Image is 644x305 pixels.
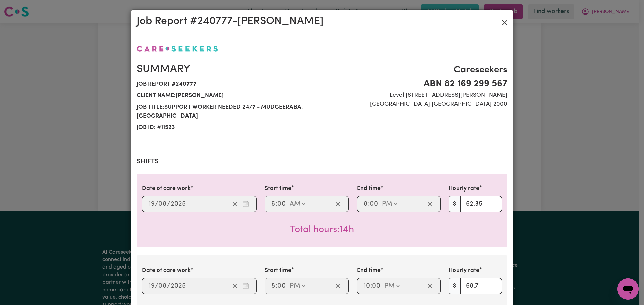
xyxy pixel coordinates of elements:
input: -- [370,199,379,209]
input: -- [148,199,155,209]
button: Clear date [230,281,240,291]
span: : [368,200,370,208]
iframe: Button to launch messaging window [617,278,639,300]
label: Start time [265,184,291,193]
span: / [167,200,170,208]
input: -- [159,199,167,209]
input: -- [372,281,381,291]
input: ---- [170,281,186,291]
button: Enter the date of care work [240,199,251,209]
span: 0 [372,283,376,289]
span: Careseekers [326,63,507,77]
span: ABN 82 169 299 567 [326,77,507,91]
span: 0 [277,201,281,207]
img: Careseekers logo [137,46,218,52]
span: 0 [158,201,162,207]
span: : [370,282,372,290]
button: Clear date [230,199,240,209]
label: Date of care work [142,266,191,275]
span: : [276,200,277,208]
input: -- [363,199,368,209]
input: -- [271,281,276,291]
input: -- [278,281,286,291]
label: End time [357,184,381,193]
span: Level [STREET_ADDRESS][PERSON_NAME] [326,91,507,100]
span: $ [449,196,461,212]
span: Client name: [PERSON_NAME] [137,90,318,101]
input: -- [148,281,155,291]
span: / [155,200,158,208]
span: / [155,282,158,290]
span: $ [449,278,461,294]
label: Start time [265,266,291,275]
input: -- [159,281,167,291]
span: [GEOGRAPHIC_DATA] [GEOGRAPHIC_DATA] 2000 [326,100,507,109]
span: : [276,282,277,290]
input: -- [271,199,276,209]
h2: Job Report # 240777 - [PERSON_NAME] [137,15,323,28]
span: Job report # 240777 [137,79,318,90]
span: 0 [370,201,374,207]
button: Close [499,17,510,28]
label: Hourly rate [449,184,479,193]
input: -- [363,281,370,291]
label: Date of care work [142,184,191,193]
label: Hourly rate [449,266,479,275]
span: Job ID: # 11523 [137,122,318,133]
h2: Summary [137,63,318,76]
input: ---- [170,199,186,209]
label: End time [357,266,381,275]
span: 0 [277,283,281,289]
button: Enter the date of care work [240,281,251,291]
span: Total hours worked: 14 hours [290,225,354,234]
input: -- [278,199,286,209]
span: / [167,282,170,290]
span: Job title: Support Worker Needed 24/7 - MUDGEERABA, [GEOGRAPHIC_DATA] [137,102,318,122]
h2: Shifts [137,158,507,166]
span: 0 [158,283,162,289]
